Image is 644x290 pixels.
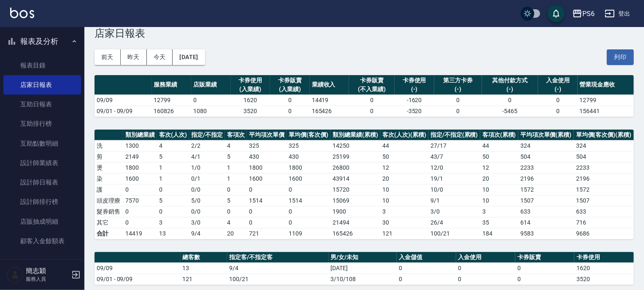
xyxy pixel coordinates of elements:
td: 165426 [330,228,380,239]
button: 列印 [607,49,634,65]
td: 25199 [330,151,380,162]
td: 0 [157,206,189,217]
td: 1800 [247,162,287,173]
td: -5465 [482,106,538,117]
td: 504 [574,151,634,162]
td: -3520 [395,106,434,117]
button: [DATE] [173,49,205,65]
th: 指定/不指定 [189,130,225,141]
th: 客次(人次) [157,130,189,141]
td: 19 / 1 [428,173,480,184]
td: 0 [225,184,247,195]
td: 0 [247,206,287,217]
td: 0 [456,274,515,285]
td: 1109 [287,228,330,239]
td: 合計 [95,228,123,239]
div: (-) [540,85,576,94]
div: (-) [484,85,536,94]
td: 12 [480,162,518,173]
button: 報表及分析 [3,30,81,52]
td: 09/09 [95,95,152,106]
td: 12 [380,162,428,173]
td: 43 / 7 [428,151,480,162]
td: 14419 [123,228,157,239]
td: 頭皮理療 [95,195,123,206]
td: 09/01 - 09/09 [95,106,152,117]
button: PS6 [569,5,598,22]
td: 10 [380,195,428,206]
th: 單均價(客次價) [287,130,330,141]
td: 髮券銷售 [95,206,123,217]
td: 9583 [518,228,574,239]
th: 類別總業績 [123,130,157,141]
a: 店販抽成明細 [3,212,81,231]
h3: 店家日報表 [95,27,634,39]
div: 第三方卡券 [436,76,480,85]
td: 1900 [330,206,380,217]
td: 165426 [310,106,349,117]
td: 0 [225,206,247,217]
td: 0 [434,106,482,117]
td: 4 [157,140,189,151]
td: 614 [518,217,574,228]
td: 9 / 1 [428,195,480,206]
td: 5 [225,151,247,162]
th: 卡券使用 [574,252,634,263]
td: 21494 [330,217,380,228]
td: 2196 [574,173,634,184]
td: 1800 [287,162,330,173]
td: 0 [191,95,231,106]
td: 50 [480,151,518,162]
td: 12799 [152,95,192,106]
button: 今天 [147,49,173,65]
td: 13 [157,228,189,239]
td: 1572 [574,184,634,195]
td: 0 [538,106,578,117]
td: 10 [480,195,518,206]
td: 160826 [152,106,192,117]
a: 互助排行榜 [3,114,81,133]
th: 指定客/不指定客 [227,252,328,263]
td: 1 [157,162,189,173]
p: 服務人員 [26,275,69,283]
td: 1 / 0 [189,162,225,173]
td: 35 [480,217,518,228]
td: 121 [181,274,227,285]
td: 1 [225,162,247,173]
th: 類別總業績(累積) [330,130,380,141]
div: 卡券使用 [397,76,432,85]
td: 14250 [330,140,380,151]
td: 09/09 [95,263,181,274]
td: 0 [349,95,395,106]
td: 1800 [123,162,157,173]
td: 1514 [287,195,330,206]
td: -1620 [395,95,434,106]
td: 1 [157,173,189,184]
td: 0 [287,206,330,217]
td: 3 / 0 [189,217,225,228]
div: (-) [397,85,432,94]
div: PS6 [582,8,595,19]
th: 卡券販賣 [515,252,574,263]
td: 0 [482,95,538,106]
table: a dense table [95,252,634,285]
td: 4 [225,140,247,151]
td: 1620 [231,95,271,106]
td: 430 [287,151,330,162]
a: 設計師排行榜 [3,192,81,211]
td: 4 [225,217,247,228]
td: 26800 [330,162,380,173]
h5: 簡志穎 [26,267,69,275]
td: 12 / 0 [428,162,480,173]
td: 20 [225,228,247,239]
td: 15720 [330,184,380,195]
th: 入金使用 [456,252,515,263]
td: 2233 [574,162,634,173]
td: 26 / 4 [428,217,480,228]
table: a dense table [95,130,634,239]
th: 營業現金應收 [578,75,634,95]
a: 店家日報表 [3,75,81,95]
th: 服務業績 [152,75,192,95]
td: 0 [270,95,310,106]
td: 3 [480,206,518,217]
